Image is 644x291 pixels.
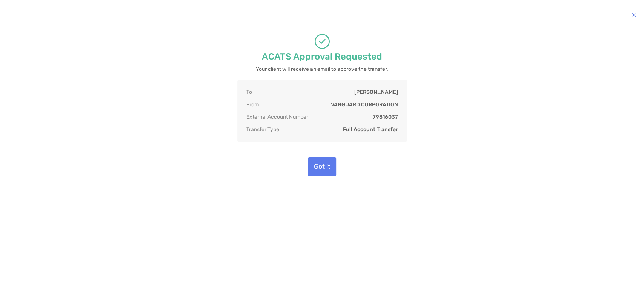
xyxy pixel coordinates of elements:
[373,114,398,120] p: 79816037
[331,101,398,108] p: VANGUARD CORPORATION
[308,157,336,176] button: Got it
[246,126,279,133] p: Transfer Type
[343,126,398,133] p: Full Account Transfer
[262,52,382,61] p: ACATS Approval Requested
[246,114,308,120] p: External Account Number
[256,64,388,74] p: Your client will receive an email to approve the transfer.
[354,89,398,95] p: [PERSON_NAME]
[246,89,252,95] p: To
[246,101,259,108] p: From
